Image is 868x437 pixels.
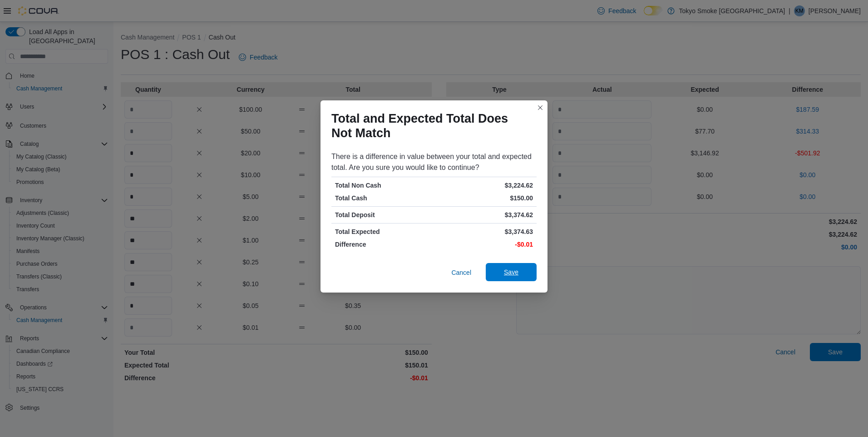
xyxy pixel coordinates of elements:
[331,151,537,173] div: There is a difference in value between your total and expected total. Are you sure you would like...
[335,240,432,249] p: Difference
[436,210,533,219] p: $3,374.62
[448,263,475,282] button: Cancel
[335,181,432,190] p: Total Non Cash
[451,268,471,277] span: Cancel
[486,263,537,281] button: Save
[335,194,432,203] p: Total Cash
[436,240,533,249] p: -$0.01
[504,268,518,277] span: Save
[436,194,533,203] p: $150.00
[436,227,533,236] p: $3,374.63
[535,102,546,113] button: Closes this modal window
[335,210,432,219] p: Total Deposit
[436,181,533,190] p: $3,224.62
[335,227,432,236] p: Total Expected
[331,111,529,140] h1: Total and Expected Total Does Not Match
